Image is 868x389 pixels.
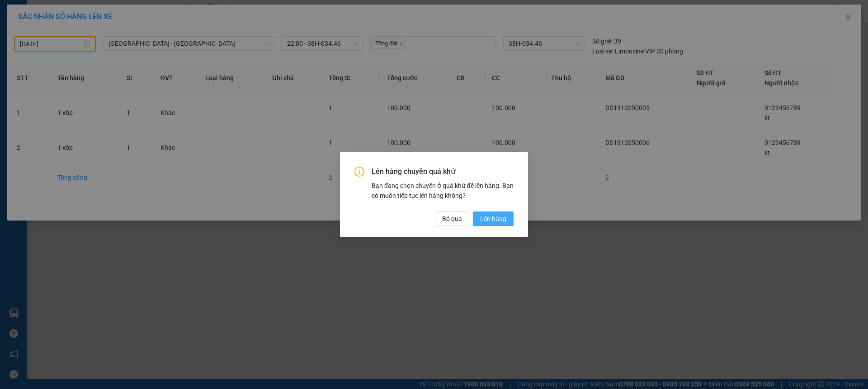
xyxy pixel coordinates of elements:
[473,211,514,226] button: Lên hàng
[372,181,514,201] div: Bạn đang chọn chuyến ở quá khứ để lên hàng. Bạn có muốn tiếp tục lên hàng không?
[480,214,506,224] span: Lên hàng
[442,214,462,224] span: Bỏ qua
[354,167,364,177] span: info-circle
[435,211,469,226] button: Bỏ qua
[372,167,514,177] span: Lên hàng chuyến quá khứ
